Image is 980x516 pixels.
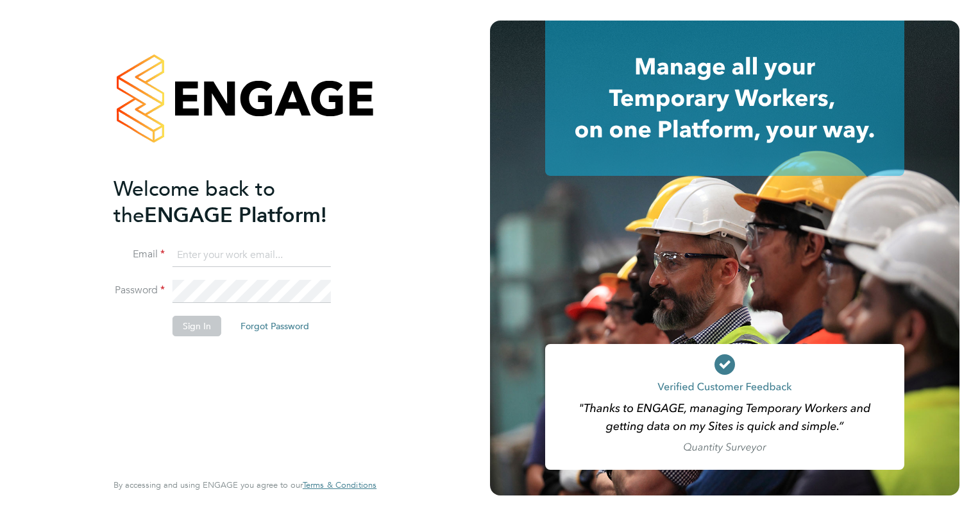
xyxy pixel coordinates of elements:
[230,316,319,336] button: Forgot Password
[173,244,331,267] input: Enter your work email...
[303,479,376,490] span: Terms & Conditions
[114,248,165,261] label: Email
[303,480,376,490] a: Terms & Conditions
[114,176,275,228] span: Welcome back to the
[114,479,376,490] span: By accessing and using ENGAGE you agree to our
[173,316,221,336] button: Sign In
[114,176,364,228] h2: ENGAGE Platform!
[114,284,165,297] label: Password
